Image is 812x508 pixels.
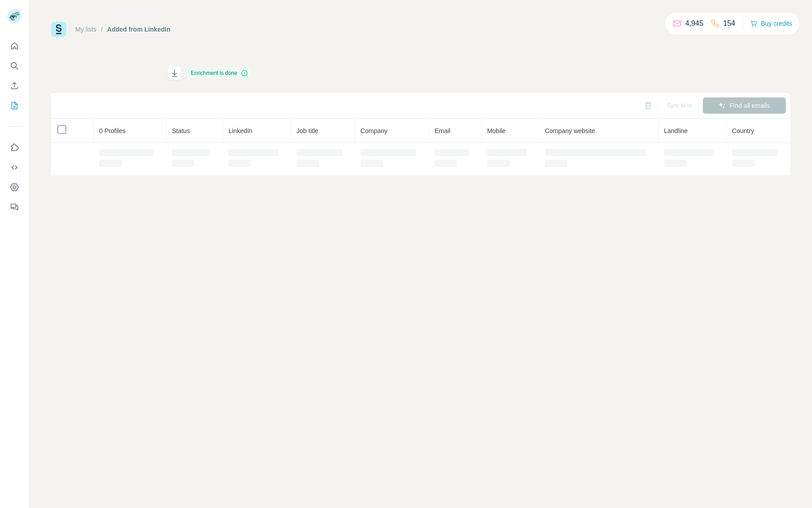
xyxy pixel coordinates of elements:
[7,58,22,74] button: Search
[75,26,97,33] a: My lists
[51,66,159,80] h1: Added from LinkedIn
[7,199,22,215] button: Feedback
[360,127,388,134] span: Company
[107,25,171,34] div: Added from LinkedIn
[7,139,22,156] button: Use Surfe on LinkedIn
[434,127,450,134] span: Email
[7,38,22,54] button: Quick start
[723,18,735,29] p: 154
[750,17,792,30] button: Buy credits
[7,159,22,175] button: Use Surfe API
[51,22,66,37] img: Surfe Logo
[99,127,125,134] span: 0 Profiles
[664,127,688,134] span: Landline
[545,127,595,134] span: Company website
[188,68,251,79] div: Enrichment is done
[296,127,318,134] span: Job title
[172,127,190,134] span: Status
[7,97,22,114] button: My lists
[487,127,506,134] span: Mobile
[685,18,703,29] p: 4,945
[228,127,252,134] span: LinkedIn
[101,25,103,34] li: /
[7,179,22,195] button: Dashboard
[7,78,22,94] button: Enrich CSV
[732,127,754,134] span: Country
